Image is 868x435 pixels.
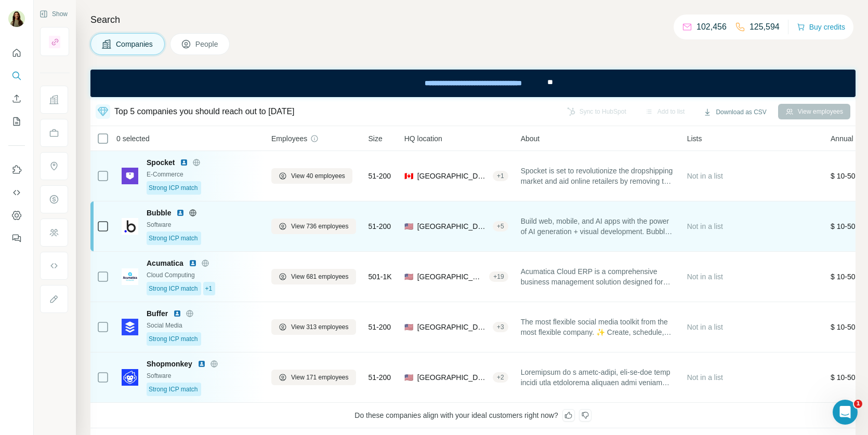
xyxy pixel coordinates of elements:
[149,385,198,394] span: Strong ICP match
[521,317,675,337] span: The most flexible social media toolkit from the most flexible company. ✨ Create, schedule, publis...
[116,133,150,144] span: 0 selected
[493,373,508,382] div: + 2
[147,208,171,218] span: Bubble
[90,70,856,97] iframe: Banner
[90,403,856,428] div: Do these companies align with your ideal customers right now?
[8,160,25,179] button: Use Surfe on LinkedIn
[291,171,345,181] span: View 40 employees
[291,222,349,231] span: View 736 employees
[271,269,356,284] button: View 681 employees
[854,400,862,408] span: 1
[521,216,675,237] span: Build web, mobile, and AI apps with the power of AI generation + visual development. Bubble is th...
[404,322,413,332] span: 🇺🇸
[147,170,259,179] div: E-Commerce
[271,219,356,234] button: View 736 employees
[521,133,540,144] span: About
[417,221,489,232] span: [GEOGRAPHIC_DATA]
[369,271,392,282] span: 501-1K
[198,360,206,368] img: LinkedIn logo
[417,322,489,332] span: [GEOGRAPHIC_DATA], [US_STATE]
[271,370,356,385] button: View 171 employees
[404,221,413,232] span: 🇺🇸
[417,372,489,383] span: [GEOGRAPHIC_DATA]
[687,222,723,230] span: Not in a list
[521,367,675,388] span: Loremipsum do s ametc-adipi, eli-se-doe temp incidi utla etdolorema aliquaen admi veniam quis nos...
[493,171,508,181] div: + 1
[147,157,175,168] span: Spocket
[32,6,75,22] button: Show
[8,44,25,62] button: Quick start
[8,229,25,248] button: Feedback
[195,39,219,49] span: People
[8,10,25,27] img: Avatar
[122,268,138,285] img: Logo of Acumatica
[797,20,845,34] button: Buy credits
[8,206,25,225] button: Dashboard
[696,104,773,120] button: Download as CSV
[831,273,861,281] span: $ 10-50M
[369,221,391,232] span: 51-200
[687,273,723,281] span: Not in a list
[831,373,861,382] span: $ 10-50M
[8,112,25,131] button: My lists
[369,372,391,383] span: 51-200
[8,66,25,85] button: Search
[173,309,181,318] img: LinkedIn logo
[205,284,213,293] span: +1
[122,369,138,386] img: Logo of Shopmonkey
[831,172,861,180] span: $ 10-50M
[122,218,138,235] img: Logo of Bubble
[147,258,183,268] span: Acumatica
[189,259,197,267] img: LinkedIn logo
[369,133,383,144] span: Size
[180,158,188,167] img: LinkedIn logo
[831,222,861,230] span: $ 10-50M
[8,89,25,108] button: Enrich CSV
[489,272,508,281] div: + 19
[271,133,307,144] span: Employees
[831,323,861,331] span: $ 10-50M
[521,266,675,287] span: Acumatica Cloud ERP is a comprehensive business management solution designed for [DATE] digital e...
[749,21,780,33] p: 125,594
[404,271,413,282] span: 🇺🇸
[90,12,856,27] h4: Search
[696,21,727,33] p: 102,456
[149,183,198,193] span: Strong ICP match
[493,322,508,332] div: + 3
[291,322,349,332] span: View 313 employees
[149,284,198,293] span: Strong ICP match
[122,168,138,184] img: Logo of Spocket
[147,371,259,380] div: Software
[149,234,198,243] span: Strong ICP match
[369,171,391,181] span: 51-200
[687,373,723,382] span: Not in a list
[147,220,259,229] div: Software
[493,222,508,231] div: + 5
[521,166,675,186] span: Spocket is set to revolutionize the dropshipping market and aid online retailers by removing the ...
[833,400,858,425] iframe: Intercom live chat
[176,209,185,217] img: LinkedIn logo
[116,39,154,49] span: Companies
[149,334,198,344] span: Strong ICP match
[291,272,349,281] span: View 681 employees
[147,321,259,330] div: Social Media
[122,319,138,335] img: Logo of Buffer
[687,323,723,331] span: Not in a list
[404,171,413,181] span: 🇨🇦
[147,359,192,369] span: Shopmonkey
[291,373,349,382] span: View 171 employees
[271,319,356,335] button: View 313 employees
[404,133,442,144] span: HQ location
[417,271,485,282] span: [GEOGRAPHIC_DATA], [US_STATE]
[404,372,413,383] span: 🇺🇸
[147,308,168,319] span: Buffer
[271,168,352,184] button: View 40 employees
[687,172,723,180] span: Not in a list
[114,105,295,118] div: Top 5 companies you should reach out to [DATE]
[147,270,259,280] div: Cloud Computing
[687,133,702,144] span: Lists
[417,171,489,181] span: [GEOGRAPHIC_DATA], [GEOGRAPHIC_DATA]
[369,322,391,332] span: 51-200
[8,183,25,202] button: Use Surfe API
